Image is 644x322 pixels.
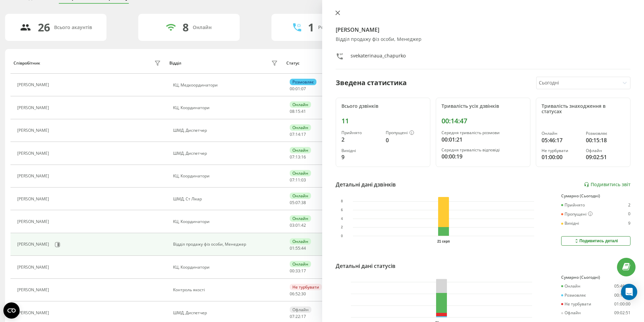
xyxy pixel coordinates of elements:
[173,151,280,156] div: ШМД, Диспетчер
[173,83,280,88] div: КЦ, Медкоординатори
[341,135,380,144] div: 2
[173,311,280,315] div: ШМД, Диспетчер
[336,36,631,42] div: Відділ продажу фіз особи, Менеджер
[336,262,396,270] div: Детальні дані статусів
[286,61,300,66] div: Статус
[173,128,280,133] div: ШМД, Диспетчер
[341,130,380,135] div: Прийнято
[17,174,51,178] div: [PERSON_NAME]
[290,131,294,137] span: 07
[54,25,92,30] div: Всього акаунтів
[290,238,311,245] div: Онлайн
[301,177,306,183] span: 03
[386,136,425,144] div: 0
[17,242,51,247] div: [PERSON_NAME]
[295,154,300,160] span: 13
[341,200,343,203] text: 8
[290,200,294,205] span: 05
[193,25,212,30] div: Онлайн
[561,194,630,198] div: Сумарно (Сьогодні)
[586,148,625,153] div: Офлайн
[561,212,593,217] div: Пропущені
[295,245,300,251] span: 55
[169,61,181,66] div: Відділ
[542,153,580,161] div: 01:00:00
[290,200,306,205] div: : :
[442,135,525,144] div: 00:01:21
[561,203,585,207] div: Прийнято
[290,86,306,91] div: : :
[290,154,294,160] span: 07
[586,136,625,144] div: 00:15:18
[290,170,311,176] div: Онлайн
[341,103,425,109] div: Всього дзвінків
[38,21,50,34] div: 26
[561,284,580,289] div: Онлайн
[341,208,343,212] text: 6
[586,131,625,136] div: Розмовляє
[290,284,322,290] div: Не турбувати
[295,86,300,92] span: 01
[442,152,525,160] div: 00:00:19
[295,314,300,319] span: 22
[442,117,525,125] div: 00:14:47
[341,148,380,153] div: Вихідні
[584,182,630,188] a: Подивитись звіт
[290,261,311,267] div: Онлайн
[290,314,306,319] div: : :
[318,25,351,30] div: Розмовляють
[301,86,306,92] span: 07
[341,225,343,229] text: 2
[301,154,306,160] span: 16
[295,291,300,297] span: 52
[301,268,306,274] span: 17
[290,86,294,92] span: 00
[542,136,580,144] div: 05:46:17
[341,153,380,161] div: 9
[561,221,579,226] div: Вихідні
[290,268,294,274] span: 00
[290,109,306,114] div: : :
[173,105,280,110] div: КЦ, Координатори
[301,245,306,251] span: 44
[17,151,51,156] div: [PERSON_NAME]
[614,311,630,315] div: 09:02:51
[3,302,20,319] button: Open CMP widget
[561,275,630,280] div: Сумарно (Сьогодні)
[336,26,631,34] h4: [PERSON_NAME]
[17,197,51,201] div: [PERSON_NAME]
[542,131,580,136] div: Онлайн
[17,311,51,315] div: [PERSON_NAME]
[437,240,450,243] text: 21 серп
[301,108,306,114] span: 41
[290,147,311,153] div: Онлайн
[542,103,625,115] div: Тривалість знаходження в статусах
[290,269,306,273] div: : :
[290,314,294,319] span: 07
[386,130,425,136] div: Пропущені
[17,82,51,87] div: [PERSON_NAME]
[17,105,51,110] div: [PERSON_NAME]
[290,155,306,159] div: : :
[183,21,189,34] div: 8
[561,236,630,246] button: Подивитись деталі
[308,21,314,34] div: 1
[336,180,396,189] div: Детальні дані дзвінків
[290,291,294,297] span: 06
[173,265,280,270] div: КЦ, Координатори
[301,314,306,319] span: 17
[173,288,280,292] div: Контроль якості
[290,306,311,313] div: Офлайн
[301,291,306,297] span: 30
[290,246,306,251] div: : :
[295,268,300,274] span: 33
[301,222,306,228] span: 42
[341,234,343,238] text: 0
[586,153,625,161] div: 09:02:51
[561,302,591,306] div: Не турбувати
[14,61,40,66] div: Співробітник
[301,131,306,137] span: 17
[290,177,294,183] span: 07
[542,148,580,153] div: Не турбувати
[173,219,280,224] div: КЦ, Координатори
